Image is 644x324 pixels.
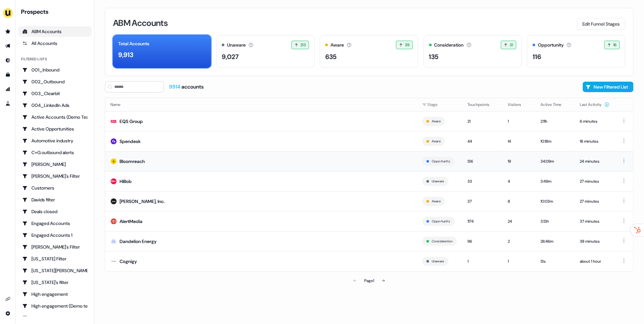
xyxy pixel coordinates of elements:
div: 19 [508,158,530,165]
button: Edit Funnel Stages [577,18,625,30]
button: Aware [432,118,441,124]
div: C+G outbound alerts [22,149,87,156]
a: Go to ICP - Tier 1 [18,313,91,323]
div: [PERSON_NAME]'s Filter [22,244,87,250]
div: Deals closed [22,208,87,215]
div: 13s [540,258,569,265]
a: Go to integrations [3,308,13,319]
a: Go to 003_Clearbit [18,88,91,99]
div: 9,027 [222,52,239,62]
div: 24 minutes [580,158,610,165]
a: Go to Geneviève's Filter [18,242,91,252]
div: about 1 hour [580,258,610,265]
div: Unaware [227,42,246,49]
div: [US_STATE][PERSON_NAME] [22,267,87,274]
div: 37 [467,198,497,205]
a: ABM Accounts [18,26,91,37]
th: Name [105,98,417,111]
a: Go to Engaged Accounts 1 [18,230,91,240]
div: 27 minutes [580,178,610,185]
div: 004_LinkedIn Ads [22,102,87,109]
div: 2 [508,238,530,245]
a: Go to Active Opportunities [18,124,91,134]
a: Go to Engaged Accounts [18,218,91,229]
span: 9914 [169,83,181,90]
div: 8 [508,198,530,205]
button: Opportunity [432,218,450,224]
div: 001_Inbound [22,67,87,73]
div: [PERSON_NAME]'s Filter [22,173,87,179]
div: 9,913 [118,50,133,60]
button: Consideration [432,238,453,244]
div: Filtered lists [21,56,47,62]
div: accounts [169,83,204,91]
a: Go to Georgia's filter [18,277,91,288]
div: 135 [429,52,439,62]
div: Opportunity [538,42,564,49]
div: [PERSON_NAME] [22,161,87,168]
div: 33 [467,178,497,185]
a: Go to prospects [3,26,13,37]
a: Go to 004_LinkedIn Ads [18,100,91,111]
div: [US_STATE] Filter [22,255,87,262]
button: New Filtered List [583,82,634,92]
div: Customers [22,185,87,191]
a: Go to templates [3,70,13,80]
div: All Accounts [22,40,87,47]
div: 1 [508,118,530,125]
div: 3:49m [540,178,569,185]
a: All accounts [18,38,91,49]
button: Active Time [540,99,569,111]
div: 1 [508,258,530,265]
div: 24 [508,218,530,225]
div: 34:09m [540,158,569,165]
div: 635 [325,52,336,62]
div: Davids filter [22,196,87,203]
button: Unaware [432,178,444,184]
div: Stage [422,101,457,108]
a: Go to experiments [3,98,13,109]
a: Go to Customers [18,183,91,193]
a: Go to High engagement [18,289,91,299]
div: 10:03m [540,198,569,205]
h3: ABM Accounts [113,19,168,27]
div: Automotive industry [22,137,87,144]
div: Aware [331,42,344,49]
a: Go to integrations [3,294,13,304]
div: Active Opportunities [22,126,87,132]
div: 136 [467,158,497,165]
div: 26:46m [540,238,569,245]
a: Go to Georgia Slack [18,265,91,276]
button: Touchpoints [467,99,497,111]
a: Go to outbound experience [3,41,13,51]
div: 002_Outbound [22,78,87,85]
div: Consideration [434,42,464,49]
div: 2:11h [540,118,569,125]
div: AlertMedia [120,218,142,225]
div: EQS Group [120,118,143,125]
div: Spendesk [120,138,141,145]
div: Engaged Accounts [22,220,87,227]
div: 1174 [467,218,497,225]
button: Aware [432,198,441,204]
button: Last Activity [580,99,610,111]
div: Bloomreach [120,158,145,165]
div: Cognigy [120,258,137,265]
div: Total Accounts [118,40,149,47]
div: HiBob [120,178,132,185]
div: [PERSON_NAME], Inc. [120,198,165,205]
button: Opportunity [432,158,450,164]
a: Go to 002_Outbound [18,76,91,87]
div: 27 minutes [580,198,610,205]
span: 213 [300,42,306,48]
div: [US_STATE]'s filter [22,279,87,286]
div: 4 [508,178,530,185]
div: 1 [467,258,497,265]
a: Go to Charlotte's Filter [18,171,91,181]
div: High engagement [22,291,87,297]
div: Active Accounts (Demo Test) [22,114,87,120]
div: 10:18m [540,138,569,145]
div: Dandelion Energy [120,238,157,245]
div: 003_Clearbit [22,90,87,97]
div: 96 [467,238,497,245]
